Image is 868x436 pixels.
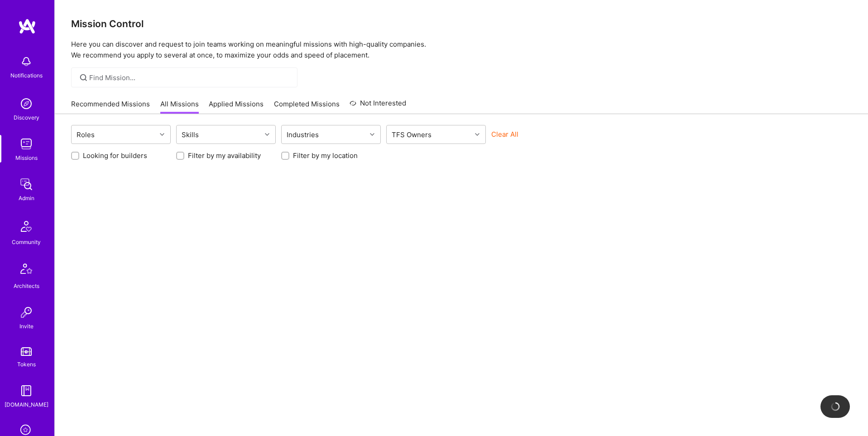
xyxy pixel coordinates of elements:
[74,128,97,141] div: Roles
[389,128,434,141] div: TFS Owners
[10,71,43,80] div: Notifications
[284,128,321,141] div: Industries
[14,113,39,122] div: Discovery
[18,18,36,34] img: logo
[15,153,38,163] div: Missions
[160,132,164,137] i: icon Chevron
[293,151,358,160] label: Filter by my location
[12,237,41,247] div: Community
[71,99,150,114] a: Recommended Missions
[274,99,340,114] a: Completed Missions
[370,132,374,137] i: icon Chevron
[17,303,35,321] img: Invite
[5,400,48,409] div: [DOMAIN_NAME]
[17,53,35,71] img: bell
[17,359,36,369] div: Tokens
[15,259,37,281] img: Architects
[17,95,35,113] img: discovery
[265,132,269,137] i: icon Chevron
[17,175,35,193] img: admin teamwork
[89,73,291,82] input: Find Mission...
[491,129,518,139] button: Clear All
[475,132,480,137] i: icon Chevron
[21,347,32,356] img: tokens
[160,99,199,114] a: All Missions
[188,151,261,160] label: Filter by my availability
[83,151,147,160] label: Looking for builders
[71,18,852,29] h3: Mission Control
[209,99,264,114] a: Applied Missions
[15,216,37,237] img: Community
[14,281,39,291] div: Architects
[71,39,852,61] p: Here you can discover and request to join teams working on meaningful missions with high-quality ...
[830,401,841,412] img: loading
[19,321,34,331] div: Invite
[179,128,201,141] div: Skills
[78,72,89,83] i: icon SearchGrey
[350,98,406,114] a: Not Interested
[17,135,35,153] img: teamwork
[17,382,35,400] img: guide book
[19,193,34,203] div: Admin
